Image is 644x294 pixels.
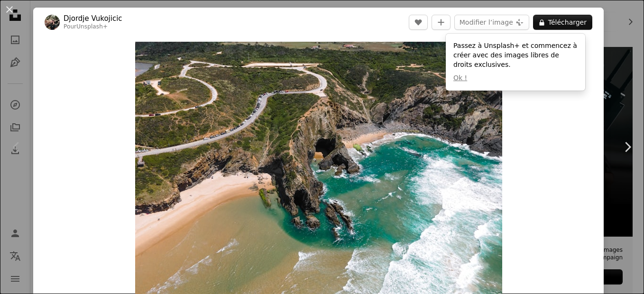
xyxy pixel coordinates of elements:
button: Télécharger [533,15,592,30]
div: Passez à Unsplash+ et commencez à créer avec des images libres de droits exclusives. [446,34,585,91]
a: Suivant [611,101,644,193]
a: Unsplash+ [76,23,108,30]
button: J’aime [409,15,428,30]
img: Accéder au profil de Djordje Vukojicic [45,15,60,30]
button: Modifier l’image [454,15,529,30]
a: Djordje Vukojicic [64,14,122,23]
div: Pour [64,23,122,31]
button: Ajouter à la collection [432,15,451,30]
button: Ok ! [453,73,467,83]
